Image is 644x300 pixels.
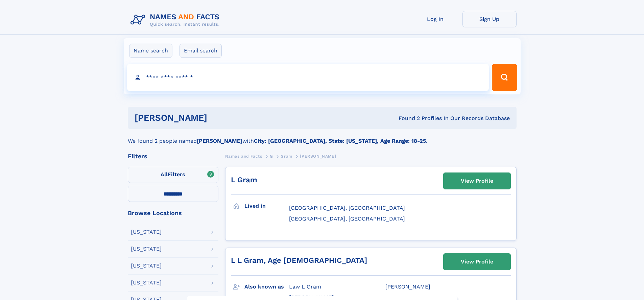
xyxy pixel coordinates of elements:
button: Search Button [492,64,517,91]
a: G [270,152,273,160]
span: Law L Gram [289,283,321,290]
span: All [161,171,168,178]
span: [PERSON_NAME] [300,154,336,159]
a: View Profile [444,254,510,270]
label: Email search [180,44,222,58]
b: City: [GEOGRAPHIC_DATA], State: [US_STATE], Age Range: 18-25 [254,138,426,144]
div: Found 2 Profiles In Our Records Database [303,115,510,122]
div: [US_STATE] [131,229,162,235]
a: Sign Up [462,11,517,27]
a: Gram [281,152,292,160]
img: Logo Names and Facts [128,11,225,29]
div: [US_STATE] [131,280,162,285]
input: search input [127,64,489,91]
span: Gram [281,154,292,159]
a: L L Gram, Age [DEMOGRAPHIC_DATA] [231,256,367,264]
h3: Also known as [244,281,289,293]
span: G [270,154,273,159]
a: View Profile [444,173,510,189]
b: [PERSON_NAME] [197,138,242,144]
div: [US_STATE] [131,246,162,252]
span: [GEOGRAPHIC_DATA], [GEOGRAPHIC_DATA] [289,215,405,222]
h3: Lived in [244,200,289,212]
div: [US_STATE] [131,263,162,269]
label: Filters [128,167,218,183]
div: View Profile [461,173,493,189]
div: View Profile [461,254,493,270]
span: [GEOGRAPHIC_DATA], [GEOGRAPHIC_DATA] [289,205,405,211]
div: Filters [128,153,218,159]
label: Name search [129,44,172,58]
a: Log In [408,11,462,27]
span: [PERSON_NAME] [385,283,430,290]
a: Names and Facts [225,152,262,160]
div: Browse Locations [128,210,218,216]
h1: [PERSON_NAME] [135,114,303,122]
div: We found 2 people named with . [128,129,517,145]
a: L Gram [231,176,257,184]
